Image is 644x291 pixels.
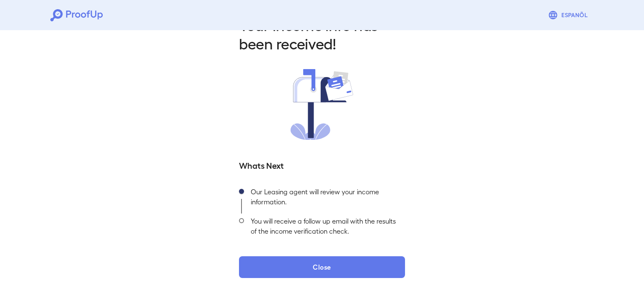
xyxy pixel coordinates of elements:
[239,15,405,52] h2: Your Income info has been received!
[239,256,405,278] button: Close
[545,7,594,23] button: Espanõl
[244,214,405,243] div: You will receive a follow up email with the results of the income verification check.
[244,184,405,214] div: Our Leasing agent will review your income information.
[239,159,405,171] h5: Whats Next
[291,69,353,140] img: received.svg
